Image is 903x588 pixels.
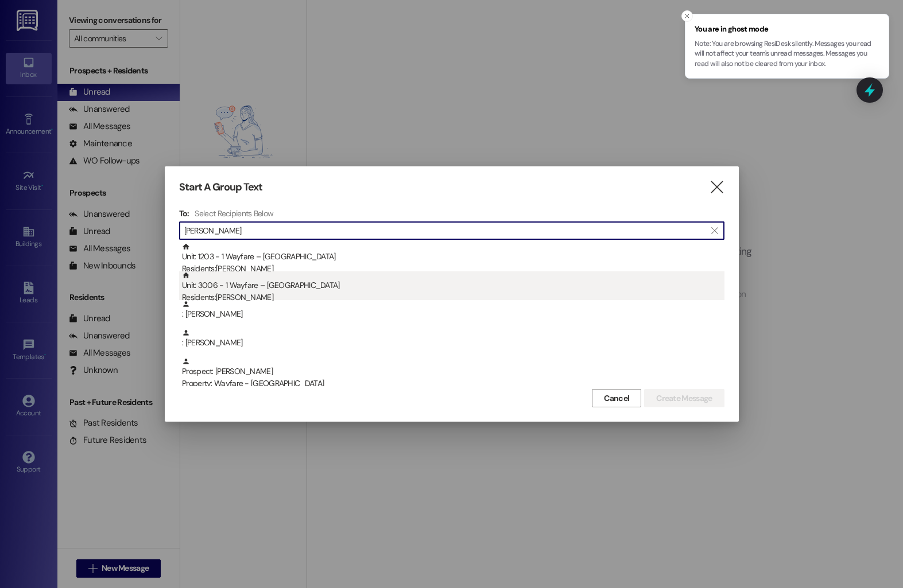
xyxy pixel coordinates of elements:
[706,222,724,239] button: Clear text
[184,223,706,239] input: Search for any contact or apartment
[182,263,724,275] div: Residents: [PERSON_NAME]
[182,377,724,390] div: Property: Wayfare - [GEOGRAPHIC_DATA]
[182,300,724,320] div: : [PERSON_NAME]
[179,208,189,219] h3: To:
[179,329,724,357] div: : [PERSON_NAME]
[644,389,724,407] button: Create Message
[179,357,724,386] div: Prospect: [PERSON_NAME]Property: Wayfare - [GEOGRAPHIC_DATA]
[195,208,273,219] h4: Select Recipients Below
[604,392,629,404] span: Cancel
[182,291,724,303] div: Residents: [PERSON_NAME]
[179,243,724,271] div: Unit: 1203 - 1 Wayfare – [GEOGRAPHIC_DATA]Residents:[PERSON_NAME]
[182,271,724,304] div: Unit: 3006 - 1 Wayfare – [GEOGRAPHIC_DATA]
[182,329,724,349] div: : [PERSON_NAME]
[695,39,879,69] p: Note: You are browsing ResiDesk silently. Messages you read will not affect your team's unread me...
[182,357,724,390] div: Prospect: [PERSON_NAME]
[179,181,263,194] h3: Start A Group Text
[695,24,879,35] span: You are in ghost mode
[179,300,724,329] div: : [PERSON_NAME]
[592,389,641,407] button: Cancel
[656,392,712,404] span: Create Message
[182,243,724,275] div: Unit: 1203 - 1 Wayfare – [GEOGRAPHIC_DATA]
[681,10,693,22] button: Close toast
[179,271,724,300] div: Unit: 3006 - 1 Wayfare – [GEOGRAPHIC_DATA]Residents:[PERSON_NAME]
[709,181,724,193] i: 
[711,226,718,235] i: 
